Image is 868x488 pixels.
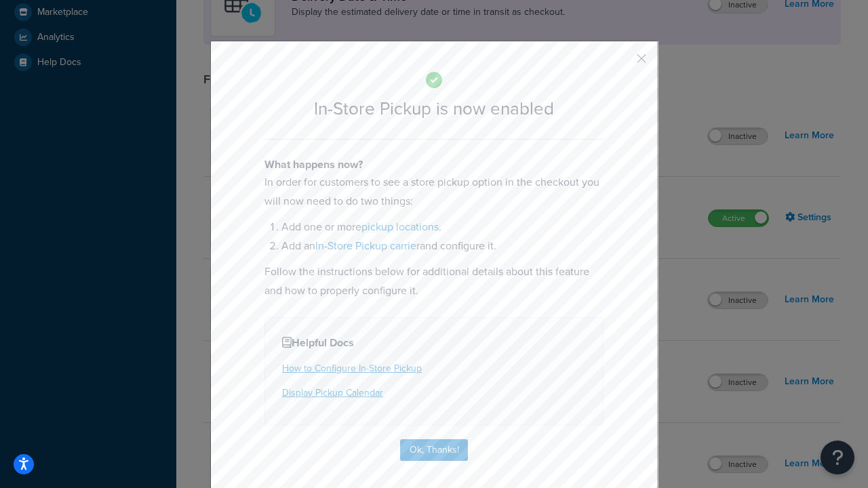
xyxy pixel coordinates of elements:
[281,218,604,237] li: Add one or more .
[264,99,604,119] h2: In-Store Pickup is now enabled
[281,237,604,256] li: Add an and configure it.
[282,361,422,375] a: How to Configure In-Store Pickup
[361,219,439,235] a: pickup locations
[264,173,604,211] p: In order for customers to see a store pickup option in the checkout you will now need to do two t...
[282,335,586,351] h4: Helpful Docs
[315,238,420,253] a: In-Store Pickup carrier
[400,439,468,461] button: Ok, Thanks!
[282,386,383,400] a: Display Pickup Calendar
[264,157,604,173] h4: What happens now?
[264,262,604,300] p: Follow the instructions below for additional details about this feature and how to properly confi...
